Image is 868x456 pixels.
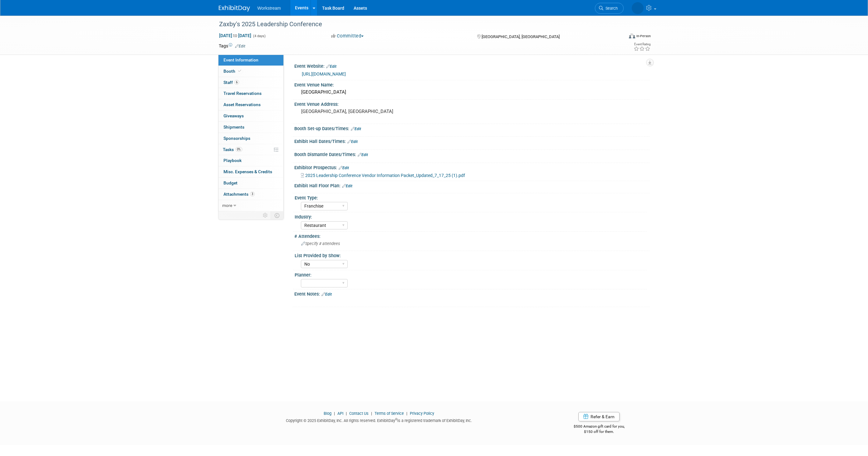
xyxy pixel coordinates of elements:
[260,211,271,219] td: Personalize Event Tab Strip
[595,3,624,14] a: Search
[326,64,336,69] a: Edit
[218,144,283,155] a: Tasks0%
[587,32,651,42] div: Event Format
[223,192,255,197] span: Attachments
[305,173,465,178] span: 2025 Leadership Conference Vendor Information Packet_Updated_7_17_25 (1).pdf
[351,127,361,131] a: Edit
[324,411,331,416] a: Blog
[223,180,238,185] span: Budget
[294,80,650,88] div: Event Venue Name:
[223,57,258,62] span: Event Information
[223,158,242,163] span: Playbook
[295,270,647,278] div: Planner:
[299,87,645,97] div: [GEOGRAPHIC_DATA]
[632,2,644,14] img: Keira Wiele
[375,411,404,416] a: Terms of Service
[294,100,650,107] div: Event Venue Address:
[232,33,238,38] span: to
[235,147,242,152] span: 0%
[223,69,243,74] span: Booth
[294,181,650,189] div: Exhibit Hall Floor Plan:
[218,155,283,166] a: Playbook
[223,113,244,118] span: Giveaways
[253,34,266,38] span: (4 days)
[370,411,374,416] span: |
[294,137,650,145] div: Exhibit Hall Dates/Times:
[410,411,434,416] a: Privacy Policy
[223,102,261,107] span: Asset Reservations
[250,192,255,196] span: 3
[344,411,348,416] span: |
[634,43,650,46] div: Event Rating
[294,163,650,171] div: Exhibitor Prospectus:
[342,184,352,188] a: Edit
[218,133,283,144] a: Sponsorships
[347,140,358,144] a: Edit
[294,150,650,158] div: Booth Dismantle Dates/Times:
[302,71,346,76] a: [URL][DOMAIN_NAME]
[223,147,242,152] span: Tasks
[223,125,244,130] span: Shipments
[332,411,336,416] span: |
[295,212,647,220] div: Industry:
[358,153,368,157] a: Edit
[578,412,620,421] a: Refer & Earn
[405,411,409,416] span: |
[321,292,332,297] a: Edit
[223,136,250,141] span: Sponsorships
[218,122,283,133] a: Shipments
[218,189,283,200] a: Attachments3
[222,203,232,208] span: more
[294,232,650,239] div: # Attendees:
[257,6,281,11] span: Workstream
[329,33,366,39] button: Committed
[223,91,262,96] span: Travel Reservations
[219,5,250,12] img: ExhibitDay
[234,80,239,85] span: 6
[218,110,283,121] a: Giveaways
[218,99,283,110] a: Asset Reservations
[301,241,340,246] span: Specify # attendees
[294,124,650,132] div: Booth Set-up Dates/Times:
[294,61,650,70] div: Event Website:
[294,289,650,297] div: Event Notes:
[301,173,465,178] a: 2025 Leadership Conference Vendor Information Packet_Updated_7_17_25 (1).pdf
[223,169,272,174] span: Misc. Expenses & Credits
[603,6,618,11] span: Search
[271,211,283,219] td: Toggle Event Tabs
[629,33,635,38] img: Format-Inperson.png
[219,416,540,424] div: Copyright © 2025 ExhibitDay, Inc. All rights reserved. ExhibitDay is a registered trademark of Ex...
[218,200,283,211] a: more
[337,411,343,416] a: API
[339,166,349,170] a: Edit
[219,33,252,38] span: [DATE] [DATE]
[218,77,283,88] a: Staff6
[636,34,651,38] div: In-Person
[223,80,239,85] span: Staff
[482,34,560,39] span: [GEOGRAPHIC_DATA], [GEOGRAPHIC_DATA]
[295,251,647,259] div: List Provided by Show:
[218,166,283,177] a: Misc. Expenses & Credits
[301,109,435,114] pre: [GEOGRAPHIC_DATA], [GEOGRAPHIC_DATA]
[549,429,650,434] div: $150 off for them.
[218,66,283,77] a: Booth
[218,178,283,189] a: Budget
[395,418,397,421] sup: ®
[217,19,614,30] div: Zaxby's 2025 Leadership Conference
[549,420,650,434] div: $500 Amazon gift card for you,
[235,44,245,48] a: Edit
[238,69,241,73] i: Booth reservation complete
[349,411,369,416] a: Contact Us
[218,55,283,66] a: Event Information
[218,88,283,99] a: Travel Reservations
[295,193,647,201] div: Event Type:
[219,43,245,49] td: Tags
